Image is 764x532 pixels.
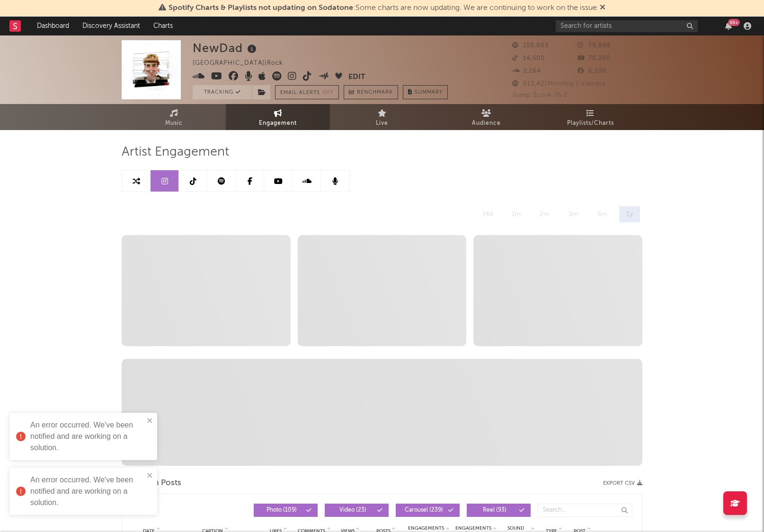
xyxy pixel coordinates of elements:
[590,206,614,222] div: 6m
[259,118,297,129] span: Engagement
[505,206,528,222] div: 1m
[467,504,531,517] button: Reel(93)
[322,90,334,96] em: Off
[76,17,147,35] a: Discovery Assistant
[330,104,434,130] a: Live
[567,118,614,129] span: Playlists/Charts
[122,147,229,158] span: Artist Engagement
[533,206,557,222] div: 2m
[556,20,698,32] input: Search for artists
[169,4,353,12] span: Spotify Charts & Playlists not updating on Sodatone
[512,68,541,74] span: 2,264
[561,206,586,222] div: 3m
[512,81,605,87] span: 813,421 Monthly Listeners
[331,507,374,513] span: Video ( 23 )
[30,419,144,454] div: An error occurred. We've been notified and are working on a solution.
[30,17,76,35] a: Dashboard
[434,104,538,130] a: Audience
[512,43,549,49] span: 159,883
[376,118,388,129] span: Live
[538,504,632,517] input: Search...
[538,104,642,130] a: Playlists/Charts
[472,118,501,129] span: Audience
[260,507,303,513] span: Photo ( 109 )
[147,471,153,480] button: close
[165,118,183,129] span: Music
[193,40,259,56] div: NewDad
[603,480,642,486] button: Export CSV
[600,4,605,12] span: Dismiss
[254,504,318,517] button: Photo(109)
[344,85,398,99] a: Benchmark
[402,507,445,513] span: Carousel ( 239 )
[475,206,500,222] div: 14d
[577,43,611,49] span: 79,866
[577,55,611,61] span: 70,200
[193,58,294,69] div: [GEOGRAPHIC_DATA] | Rock
[473,507,516,513] span: Reel ( 93 )
[147,17,179,35] a: Charts
[348,71,365,83] button: Edit
[619,206,640,222] div: 1y
[577,68,606,74] span: 6,100
[169,4,597,12] span: : Some charts are now updating. We are continuing to work on the issue
[147,417,153,426] button: close
[396,504,460,517] button: Carousel(239)
[226,104,330,130] a: Engagement
[403,85,448,99] button: Summary
[30,474,144,508] div: An error occurred. We've been notified and are working on a solution.
[193,85,252,99] button: Tracking
[725,22,732,30] button: 99+
[275,85,339,99] button: Email AlertsOff
[415,90,443,95] span: Summary
[728,19,740,26] div: 99 +
[512,55,545,61] span: 14,500
[357,87,393,98] span: Benchmark
[325,504,389,517] button: Video(23)
[122,104,226,130] a: Music
[512,92,568,98] span: Jump Score: 76.2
